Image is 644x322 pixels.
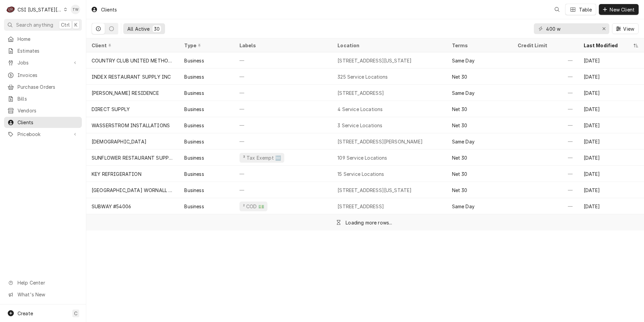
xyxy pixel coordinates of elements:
[452,154,468,161] div: Net 30
[546,23,597,34] input: Keyword search
[71,5,80,14] div: TW
[578,69,644,85] div: [DATE]
[584,42,632,49] div: Last Modified
[18,72,78,79] span: Invoices
[452,138,475,145] div: Same Day
[4,70,82,81] a: Invoices
[578,101,644,117] div: [DATE]
[579,6,592,13] div: Table
[578,52,644,69] div: [DATE]
[6,5,15,14] div: CSI Kansas City's Avatar
[452,73,468,80] div: Net 30
[92,138,147,145] div: [DEMOGRAPHIC_DATA]
[234,182,332,198] div: —
[127,25,150,32] div: All Active
[184,154,204,161] div: Business
[512,117,578,133] div: —
[578,133,644,150] div: [DATE]
[92,187,173,194] div: [GEOGRAPHIC_DATA] WORNALL CAMPUS
[4,277,82,288] a: Go to Help Center
[512,133,578,150] div: —
[4,289,82,300] a: Go to What's New
[92,106,130,113] div: DIRECT SUPPLY
[4,57,82,68] a: Go to Jobs
[18,131,68,138] span: Pricebook
[4,117,82,128] a: Clients
[92,170,141,178] div: KEY REFRIGERATION
[234,166,332,182] div: —
[337,187,412,194] div: [STREET_ADDRESS][US_STATE]
[18,279,78,286] span: Help Center
[184,57,204,64] div: Business
[242,154,282,161] div: ³ Tax Exempt 🆓
[18,311,33,316] span: Create
[92,73,171,80] div: INDEX RESTAURANT SUPPLY INC
[234,85,332,101] div: —
[512,198,578,214] div: —
[452,57,475,64] div: Same Day
[518,42,571,49] div: Credit Limit
[6,5,15,14] div: C
[512,101,578,117] div: —
[184,170,204,178] div: Business
[4,19,82,31] button: Search anythingCtrlK
[578,182,644,198] div: [DATE]
[18,83,78,90] span: Purchase Orders
[4,81,82,92] a: Purchase Orders
[92,42,172,49] div: Client
[184,89,204,97] div: Business
[71,5,80,14] div: Tori Warrick's Avatar
[452,203,475,210] div: Same Day
[184,106,204,113] div: Business
[92,89,159,97] div: [PERSON_NAME] RESIDENCE
[18,119,78,126] span: Clients
[337,122,382,129] div: 3 Service Locations
[346,219,392,226] div: Loading more rows...
[337,170,384,178] div: 15 Service Locations
[18,35,78,43] span: Home
[92,122,170,129] div: WASSERSTROM INSTALLATIONS
[4,33,82,45] a: Home
[608,6,636,13] span: New Client
[16,21,53,28] span: Search anything
[184,42,227,49] div: Type
[599,23,609,34] button: Erase input
[337,89,384,97] div: [STREET_ADDRESS]
[242,203,265,210] div: ² COD 💵
[452,187,468,194] div: Net 30
[4,105,82,116] a: Vendors
[92,203,131,210] div: SUBWAY #54006
[4,129,82,140] a: Go to Pricebook
[92,154,173,161] div: SUNFLOWER RESTAURANT SUPPLY
[239,42,327,49] div: Labels
[61,21,70,28] span: Ctrl
[4,93,82,104] a: Bills
[184,122,204,129] div: Business
[337,42,441,49] div: Location
[154,25,160,32] div: 30
[622,25,636,32] span: View
[337,138,423,145] div: [STREET_ADDRESS][PERSON_NAME]
[512,69,578,85] div: —
[74,310,77,317] span: C
[18,291,78,298] span: What's New
[512,85,578,101] div: —
[512,182,578,198] div: —
[234,52,332,69] div: —
[337,154,387,161] div: 109 Service Locations
[512,150,578,166] div: —
[184,138,204,145] div: Business
[512,52,578,69] div: —
[18,6,62,13] div: CSI [US_STATE][GEOGRAPHIC_DATA]
[337,203,384,210] div: [STREET_ADDRESS]
[18,107,78,114] span: Vendors
[234,133,332,150] div: —
[74,21,77,28] span: K
[18,95,78,102] span: Bills
[4,45,82,56] a: Estimates
[578,85,644,101] div: [DATE]
[452,42,506,49] div: Terms
[612,23,639,34] button: View
[92,57,173,64] div: COUNTRY CLUB UNITED METHODIST CHURC
[452,106,468,113] div: Net 30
